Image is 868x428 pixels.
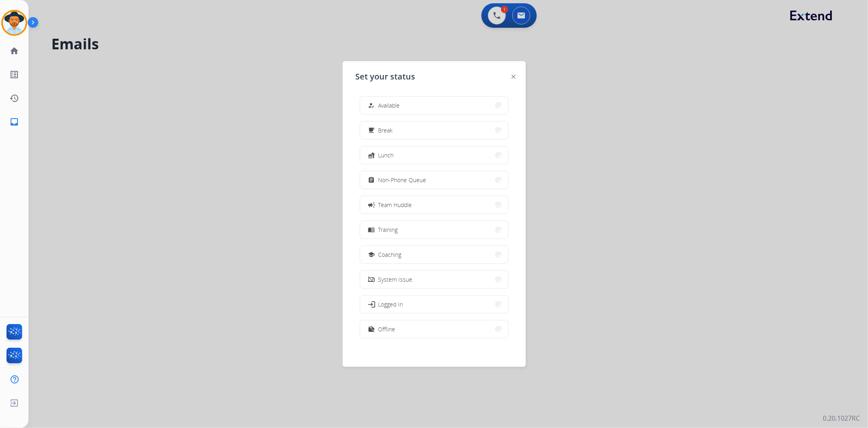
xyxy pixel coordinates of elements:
p: 0.20.1027RC [823,413,860,423]
mat-icon: history [9,93,19,103]
mat-icon: school [368,251,375,258]
span: Available [378,101,400,110]
span: Lunch [378,151,394,159]
mat-icon: work_off [368,326,375,333]
mat-icon: campaign [367,201,375,209]
button: Training [360,221,508,238]
span: System Issue [378,275,413,284]
span: Team Huddle [378,201,412,209]
button: Offline [360,320,508,338]
img: close-button [512,75,516,79]
mat-icon: how_to_reg [368,102,375,109]
mat-icon: free_breakfast [368,127,375,134]
mat-icon: login [367,300,375,308]
mat-icon: fastfood [368,152,375,159]
button: Lunch [360,146,508,164]
mat-icon: assignment [368,176,375,183]
span: Logged In [378,300,403,309]
span: Offline [378,325,396,333]
mat-icon: inbox [9,117,19,127]
button: Break [360,121,508,139]
button: Non-Phone Queue [360,171,508,189]
img: avatar [3,11,26,34]
button: Logged In [360,296,508,313]
button: Available [360,97,508,114]
mat-icon: menu_book [368,226,375,233]
mat-icon: list_alt [9,70,19,79]
mat-icon: home [9,46,19,56]
span: Break [378,126,393,135]
button: Coaching [360,246,508,263]
span: Non-Phone Queue [378,176,426,184]
span: Training [378,225,398,234]
button: System Issue [360,271,508,288]
mat-icon: phonelink_off [368,276,375,283]
button: Team Huddle [360,196,508,214]
span: Coaching [378,250,402,259]
span: Set your status [356,71,415,82]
